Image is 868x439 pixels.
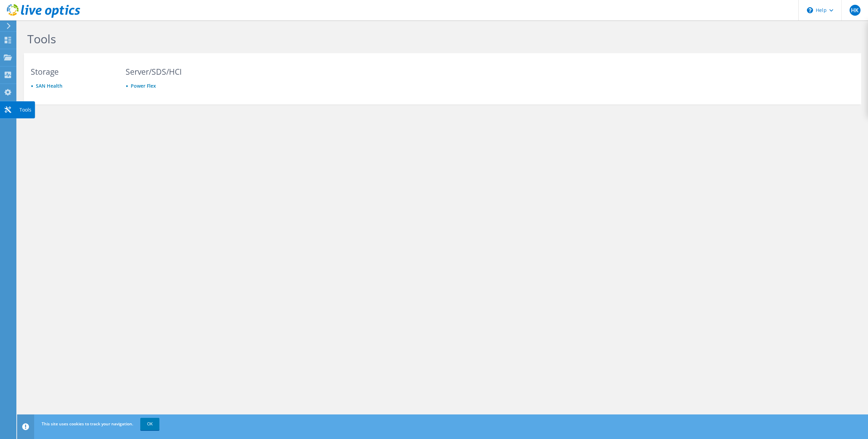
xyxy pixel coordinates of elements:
[42,421,133,427] span: This site uses cookies to track your navigation.
[850,5,860,16] span: HK
[16,101,35,118] div: Tools
[126,68,208,75] h3: Server/SDS/HCI
[140,418,159,430] a: OK
[27,32,488,46] h1: Tools
[36,83,62,89] a: SAN Health
[807,7,813,13] svg: \n
[131,83,156,89] a: Power Flex
[31,68,113,75] h3: Storage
